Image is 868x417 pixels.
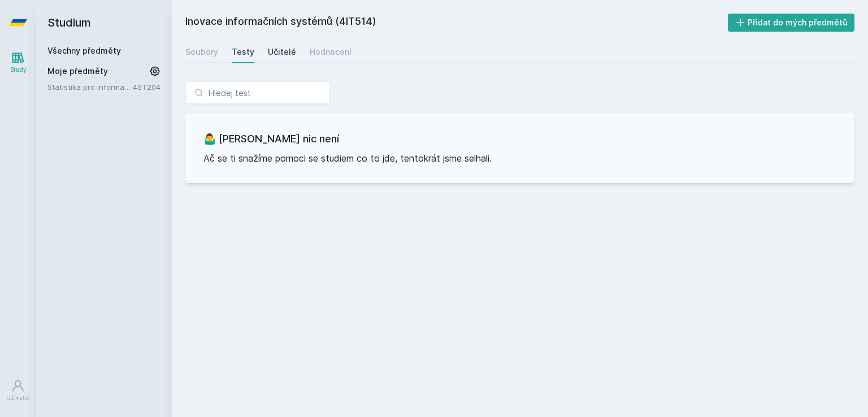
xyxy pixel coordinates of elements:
[185,14,728,32] h2: Inovace informačních systémů (4IT514)
[310,41,351,63] a: Hodnocení
[185,46,218,58] div: Soubory
[310,46,351,58] div: Hodnocení
[47,46,121,55] a: Všechny předměty
[232,41,254,63] a: Testy
[2,373,34,408] a: Uživatel
[133,82,160,92] a: 4ST204
[203,131,836,147] h3: 🤷‍♂️ [PERSON_NAME] nic není
[47,81,133,93] a: Statistika pro informatiky
[2,45,34,80] a: Study
[728,14,855,32] button: Přidat do mých předmětů
[185,81,330,104] input: Hledej test
[185,41,218,63] a: Soubory
[268,46,296,58] div: Učitelé
[6,394,30,402] div: Uživatel
[47,66,108,77] span: Moje předměty
[268,41,296,63] a: Učitelé
[10,66,27,74] div: Study
[232,46,254,58] div: Testy
[203,151,836,165] p: Ač se ti snažíme pomoci se studiem co to jde, tentokrát jsme selhali.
